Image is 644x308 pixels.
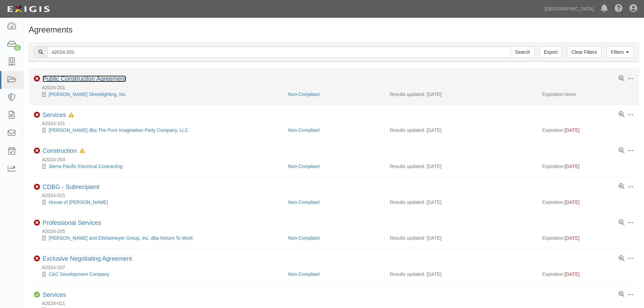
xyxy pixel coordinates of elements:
a: CDBG - Subrecipient [43,184,99,190]
div: Expiration: [542,235,634,241]
i: Non-Compliant [34,220,40,226]
a: View results summary [619,184,624,190]
div: Sierra Pacific Electrical Contracting [34,163,283,170]
a: View results summary [619,256,624,262]
a: Services [43,291,66,298]
div: A2024-015 [34,192,639,199]
div: A2024-101 [34,120,639,127]
i: Non-Compliant [34,184,40,190]
a: Non-Compliant [288,127,319,133]
span: [DATE] [565,235,579,241]
div: A2024-207 [34,264,639,271]
div: Services [43,112,74,119]
a: View results summary [619,112,624,118]
div: A2024-201 [34,84,639,91]
i: Non-Compliant [34,76,40,82]
div: Results updated: [DATE] [390,163,532,170]
div: A2024-203 [34,156,639,163]
div: Construction [43,147,85,155]
span: [DATE] [565,199,579,205]
div: C&C Development Company [34,271,283,278]
a: Non-Compliant [288,92,319,97]
div: Services [43,291,66,299]
a: View results summary [619,148,624,154]
em: None [565,92,576,97]
a: Services [43,112,66,118]
div: Expiration: [542,127,634,134]
div: Patterson, Alisha dba The Pure Imagination Party Company, LLC [34,127,283,134]
div: A2024-011 [34,300,639,307]
a: [PERSON_NAME] Streetlighting, Inc. [49,92,127,97]
a: Non-Compliant [288,199,319,205]
i: Help Center - Complianz [615,5,623,13]
i: Compliant [34,292,40,298]
div: Results updated: [DATE] [390,271,532,278]
div: Results updated: [DATE] [390,127,532,134]
div: Tanko Streetlighting, Inc. [34,91,283,98]
a: Non-Compliant [288,164,319,169]
a: Professional Services [43,219,101,226]
a: Non-Compliant [288,235,319,241]
a: Non-Compliant [288,271,319,277]
a: Public Construction Agreement [43,75,126,82]
div: House of Ruth [34,199,283,206]
div: Results updated: [DATE] [390,199,532,206]
a: Exclusive Negotiating Agreement [43,255,132,262]
i: Non-Compliant [34,148,40,154]
a: View results summary [619,291,624,298]
span: [DATE] [565,127,579,133]
div: Results updated: [DATE] [390,235,532,241]
a: [PERSON_NAME] and EWisemeyer Group, Inc. dba Return To Work [49,235,193,241]
div: Expiration: [542,199,634,206]
h1: Agreements [29,25,639,34]
div: Public Construction Agreement [43,75,126,83]
a: Sierra Pacific Electrical Contracting [49,164,123,169]
input: Search [47,46,511,58]
img: logo-5460c22ac91f19d4615b14bd174203de0afe785f0fc80cf4dbbc73dc1793850b.png [5,3,52,15]
div: Expiration: [542,91,634,98]
a: Export [540,46,562,58]
div: Expiration: [542,163,634,170]
div: 1 [14,45,21,51]
span: [DATE] [565,271,579,277]
a: C&C Development Company [49,271,110,277]
a: House of [PERSON_NAME] [49,199,108,205]
div: Professional Services [43,219,101,227]
a: Clear Filters [567,46,601,58]
span: [DATE] [565,164,579,169]
a: View results summary [619,220,624,226]
div: Exclusive Negotiating Agreement [43,255,132,263]
a: [PERSON_NAME] dba The Pure Imagination Party Company, LLC [49,127,188,133]
div: Expiration: [542,271,634,278]
a: Filters [606,46,634,58]
i: Non-Compliant [34,256,40,262]
div: Monjaras and EWisemeyer Group, Inc. dba Return To Work [34,235,283,241]
a: [GEOGRAPHIC_DATA] [541,2,597,16]
input: Search [511,46,534,58]
div: Results updated: [DATE] [390,91,532,98]
div: CDBG - Subrecipient [43,184,99,191]
a: Construction [43,147,77,154]
i: In Default since 07/21/2025 [79,149,85,153]
i: In Default since 06/09/2025 [69,113,74,118]
i: Non-Compliant [34,112,40,118]
div: A2024-205 [34,228,639,235]
a: View results summary [619,76,624,82]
